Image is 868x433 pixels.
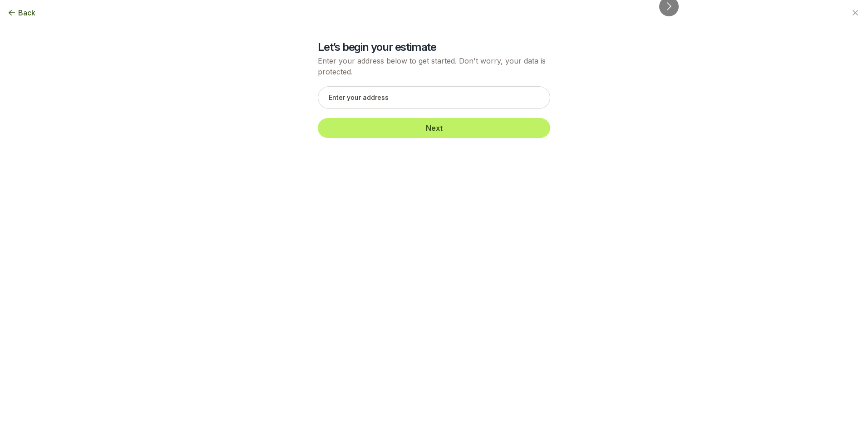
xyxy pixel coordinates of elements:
[7,7,35,18] button: Back
[18,7,35,18] span: Back
[318,86,550,109] input: Enter your address
[318,40,550,54] h2: Let’s begin your estimate
[318,118,550,138] button: Next
[318,55,550,77] p: Enter your address below to get started. Don't worry, your data is protected.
